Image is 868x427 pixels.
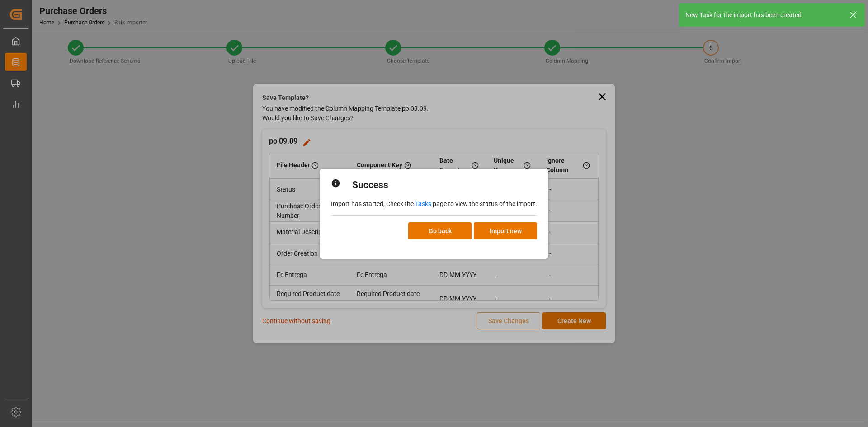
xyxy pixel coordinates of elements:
a: Tasks [415,200,431,207]
button: Import new [474,222,537,239]
h2: Success [352,178,388,192]
p: Import has started, Check the page to view the status of the import. [331,199,537,209]
div: New Task for the import has been created [685,10,841,20]
button: Go back [408,222,472,239]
